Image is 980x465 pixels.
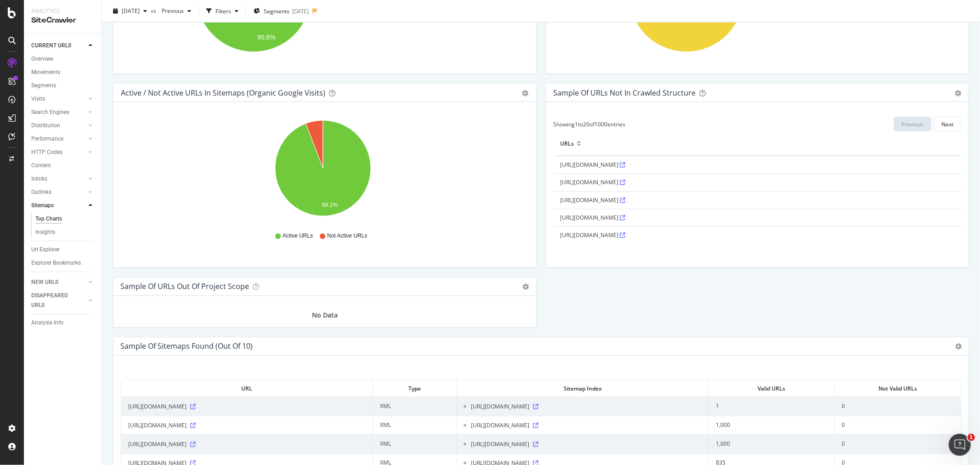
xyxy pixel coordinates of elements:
span: [URL][DOMAIN_NAME] [561,161,626,169]
span: [URL][DOMAIN_NAME] [471,440,529,449]
span: [URL][DOMAIN_NAME] [128,440,187,449]
span: [URL][DOMAIN_NAME] [561,178,626,186]
div: Previous [901,120,923,128]
a: Analysis Info [31,318,95,328]
span: [URL][DOMAIN_NAME] [561,196,626,204]
div: Filters [215,7,231,15]
div: Top Charts [35,214,62,224]
a: Top Charts [35,214,95,224]
a: Explorer Bookmarks [31,258,95,268]
td: 1,000 [709,435,835,454]
td: 1 [709,397,835,416]
td: 0 [835,416,961,435]
div: Active / Not Active URLs in Sitemaps (Organic Google Visits) [121,88,325,97]
a: DISAPPEARED URLS [31,291,86,310]
button: [DATE] [109,4,151,18]
th: Not Valid URLs [835,380,961,397]
a: Insights [35,227,95,237]
span: vs [151,7,158,15]
td: 0 [835,397,961,416]
div: Inlinks [31,174,47,184]
span: [URL][DOMAIN_NAME] [128,402,187,411]
div: gear [955,90,961,96]
div: Analysis Info [31,318,63,328]
th: Sitemap Index [457,380,709,397]
div: Movements [31,68,60,77]
div: Explorer Bookmarks [31,258,81,268]
button: Next [934,117,961,131]
div: SiteCrawler [31,15,94,26]
span: Active URLs [283,232,313,240]
span: Showing 1 to 20 of 1000 entries [554,120,626,128]
a: Visit URL on website [620,214,626,221]
div: Performance [31,134,63,144]
a: Visits [31,94,86,104]
a: Visit Online Page [533,423,538,428]
a: Performance [31,134,86,144]
span: [URL][DOMAIN_NAME] [561,214,626,221]
div: Distribution [31,121,60,130]
th: Valid URLs [709,380,835,397]
td: XML [373,435,457,454]
a: Visit Online Page [190,423,196,428]
div: Url Explorer [31,245,60,255]
th: Type [373,380,457,397]
div: URLs [561,136,574,151]
div: NEW URLS [31,278,58,287]
div: Overview [31,54,53,64]
th: URL [121,380,373,397]
span: 1 [968,434,975,441]
a: Search Engines [31,108,86,117]
h4: Sample of Sitemaps Found (out of 10) [120,340,253,352]
button: Segments[DATE] [250,4,312,18]
button: Filters [203,4,242,18]
div: Next [941,120,953,128]
a: Outlinks [31,187,86,197]
div: Insights [35,227,55,237]
a: Visit Online Page [190,442,196,447]
span: Segments [264,7,289,15]
a: CURRENT URLS [31,41,86,51]
div: Visits [31,94,45,104]
a: Inlinks [31,174,86,184]
td: XML [373,416,457,435]
div: Search Engines [31,108,69,117]
a: Visit URL on website [620,231,626,239]
span: Previous [158,7,184,15]
div: CURRENT URLS [31,41,71,51]
div: Content [31,161,51,170]
a: Movements [31,68,95,77]
div: Outlinks [31,187,51,197]
svg: A chart. [121,117,525,223]
a: Visit Online Page [190,404,196,409]
span: No Data [312,311,338,320]
i: Options [523,284,529,290]
span: Not Active URLs [327,232,367,240]
div: Segments [31,81,56,91]
span: [URL][DOMAIN_NAME] [471,402,529,411]
div: Analytics [31,7,94,15]
span: [URL][DOMAIN_NAME] [471,421,529,430]
td: XML [373,397,457,416]
a: HTTP Codes [31,147,86,157]
a: Content [31,161,95,170]
div: gear [522,90,529,96]
td: 0 [835,435,961,454]
span: [URL][DOMAIN_NAME] [561,231,626,239]
a: Visit URL on website [620,178,626,186]
button: Previous [894,117,931,131]
i: Options [955,343,962,350]
a: Url Explorer [31,245,95,255]
div: Sitemaps [31,201,54,210]
a: Overview [31,54,95,64]
a: Visit URL on website [620,161,626,169]
a: Sitemaps [31,201,86,210]
a: Segments [31,81,95,91]
h4: Sample of URLs out of Project Scope [120,280,249,293]
div: Sample of URLs Not in Crawled Structure [554,88,696,97]
div: HTTP Codes [31,147,62,157]
span: 2025 Jul. 10th [122,7,140,15]
a: Visit URL on website [620,196,626,204]
a: NEW URLS [31,278,86,287]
